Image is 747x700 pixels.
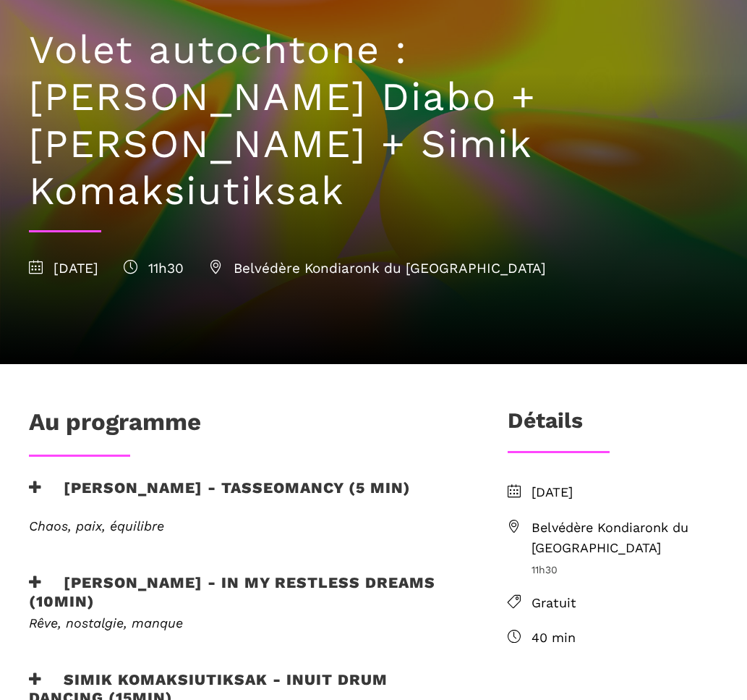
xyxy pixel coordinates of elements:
[29,27,718,214] h1: Volet autochtone : [PERSON_NAME] Diabo + [PERSON_NAME] + Simik Komaksiutiksak
[29,615,183,631] em: Rêve, nostalgie, manque
[209,260,546,277] span: Belvédère Kondiaronk du [GEOGRAPHIC_DATA]
[29,260,98,277] span: [DATE]
[508,408,583,444] h3: Détails
[532,593,718,614] span: Gratuit
[29,573,461,610] h3: [PERSON_NAME] - In my restless dreams (10min)
[29,408,201,444] h1: Au programme
[532,562,718,578] span: 11h30
[532,518,718,560] span: Belvédère Kondiaronk du [GEOGRAPHIC_DATA]
[532,482,718,503] span: [DATE]
[532,628,718,649] span: 40 min
[29,518,164,534] em: Chaos, paix, équilibre
[29,478,411,515] h3: [PERSON_NAME] - Tasseomancy (5 min)
[124,260,184,277] span: 11h30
